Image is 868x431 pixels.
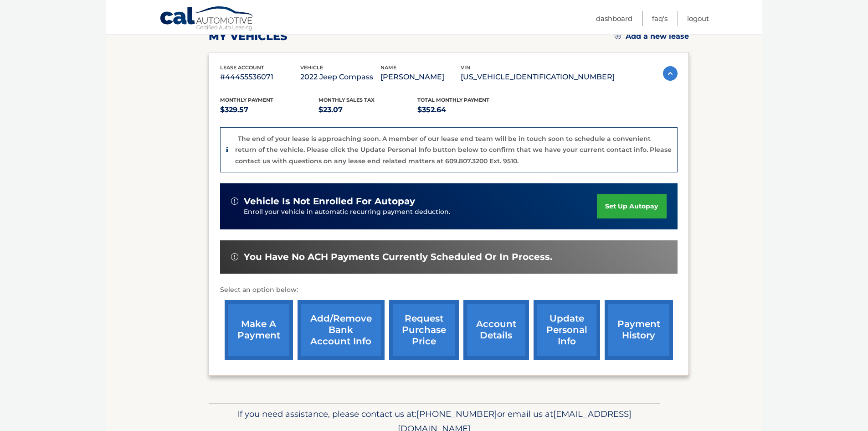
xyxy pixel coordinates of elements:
[220,285,678,296] p: Select an option below:
[318,104,417,116] p: $23.07
[209,30,288,43] h2: my vehicles
[300,71,380,83] p: 2022 Jeep Compass
[220,71,300,83] p: #44455536071
[389,300,459,360] a: request purchase price
[244,251,552,263] span: You have no ACH payments currently scheduled or in process.
[605,300,673,360] a: payment history
[220,64,264,71] span: lease account
[534,300,600,360] a: update personal info
[663,66,678,81] img: accordion-active.svg
[225,300,293,360] a: make a payment
[417,104,516,116] p: $352.64
[461,64,470,71] span: vin
[687,11,709,26] a: Logout
[231,197,238,205] img: alert-white.svg
[615,32,689,41] a: Add a new lease
[416,409,497,419] span: [PHONE_NUMBER]
[380,71,461,83] p: [PERSON_NAME]
[652,11,668,26] a: FAQ's
[597,194,666,218] a: set up autopay
[380,64,396,71] span: name
[298,300,385,360] a: Add/Remove bank account info
[300,64,323,71] span: vehicle
[615,33,621,39] img: add.svg
[596,11,632,26] a: Dashboard
[220,97,273,103] span: Monthly Payment
[318,97,375,103] span: Monthly sales Tax
[463,300,529,360] a: account details
[417,97,489,103] span: Total Monthly Payment
[235,135,672,165] p: The end of your lease is approaching soon. A member of our lease end team will be in touch soon t...
[220,104,319,116] p: $329.57
[244,207,597,217] p: Enroll your vehicle in automatic recurring payment deduction.
[231,253,238,260] img: alert-white.svg
[461,71,615,83] p: [US_VEHICLE_IDENTIFICATION_NUMBER]
[244,196,415,207] span: vehicle is not enrolled for autopay
[159,6,255,32] a: Cal Automotive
